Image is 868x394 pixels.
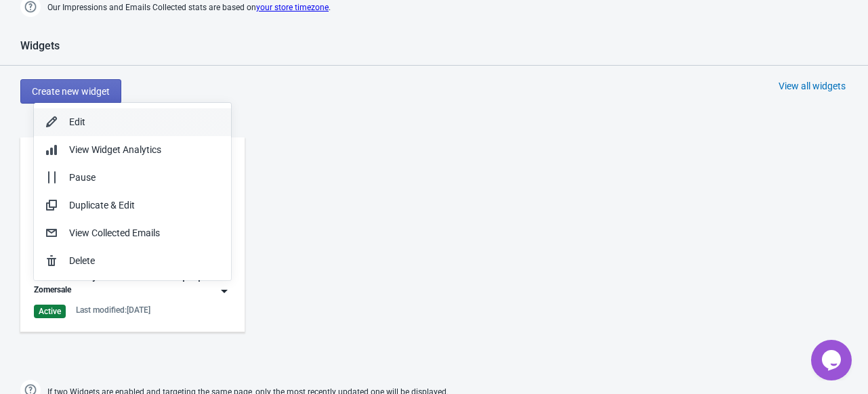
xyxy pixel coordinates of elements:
[779,79,846,93] div: View all widgets
[34,192,231,219] button: Duplicate & Edit
[256,3,329,12] a: your store timezone
[20,79,121,104] button: Create new widget
[69,226,220,240] div: View Collected Emails
[218,284,231,298] img: dropdown.png
[34,219,231,247] button: View Collected Emails
[34,247,231,275] button: Delete
[69,198,220,213] div: Duplicate & Edit
[34,136,231,164] button: View Widget Analytics
[34,305,66,318] div: Active
[34,108,231,136] button: Edit
[69,144,161,155] span: View Widget Analytics
[32,86,110,97] span: Create new widget
[34,164,231,192] button: Pause
[34,284,71,298] div: Zomersale
[69,171,220,185] div: Pause
[811,340,854,380] iframe: chat widget
[69,115,220,129] div: Edit
[76,305,150,315] div: Last modified: [DATE]
[69,254,220,268] div: Delete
